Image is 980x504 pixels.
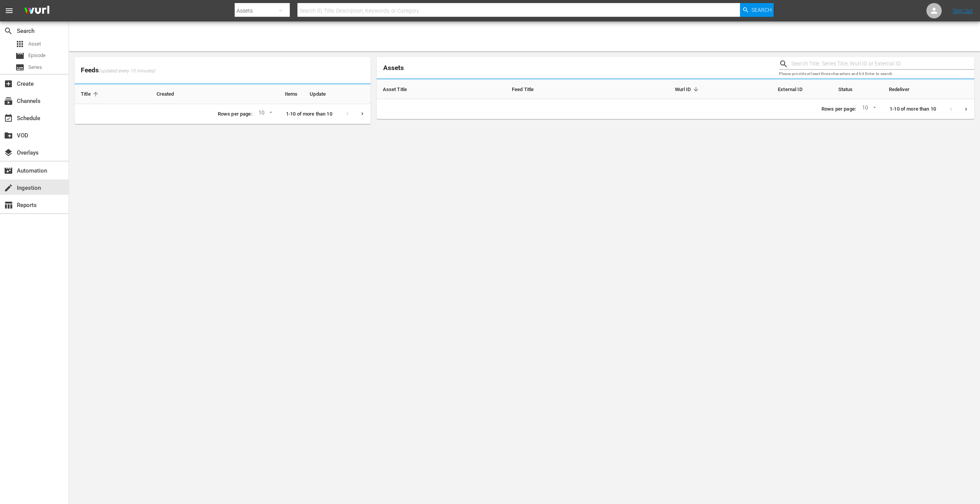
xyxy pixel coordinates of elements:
[355,106,370,121] button: Next page
[4,114,13,123] span: Schedule
[883,80,974,99] th: Redeliver
[218,111,252,118] p: Rows per page:
[81,91,101,98] span: Title
[75,85,371,104] table: sticky table
[99,68,155,74] span: (updated every 15 minutes)
[822,106,856,113] p: Rows per page:
[751,3,772,17] span: Search
[383,64,404,72] span: Assets
[304,85,370,104] th: Update
[4,183,13,192] span: Ingestion
[791,58,974,70] input: Search Title, Series Title, Wurl ID or External ID
[4,201,13,210] span: Reports
[4,26,13,36] span: Search
[808,80,883,99] th: Status
[28,52,46,59] span: Episode
[4,166,13,175] span: Automation
[5,6,14,15] span: menu
[4,79,13,88] span: Create
[18,2,55,20] img: ans4CAIJ8jUAAAAAAAAAAAAAAAAAAAAAAAAgQb4GAAAAAAAAAAAAAAAAAAAAAAAAJMjXAAAAAAAAAAAAAAAAAAAAAAAAgAT5G...
[28,64,42,71] span: Series
[15,63,24,72] span: Series
[383,86,417,93] span: Asset Title
[15,39,24,49] span: Asset
[286,111,332,118] p: 1-10 of more than 10
[377,80,974,99] table: sticky table
[28,40,41,48] span: Asset
[244,85,304,104] th: Items
[779,71,974,77] p: Please provide at least three characters and hit Enter to search
[4,96,13,106] span: Channels
[953,8,973,14] a: Sign Out
[859,103,877,115] div: 10
[959,102,973,117] button: Next page
[75,64,371,77] span: Feeds
[4,131,13,140] span: VOD
[4,148,13,157] span: Overlays
[707,80,808,99] th: External ID
[15,51,24,60] span: Episode
[157,91,184,98] span: Created
[740,3,774,17] button: Search
[675,86,701,93] span: Wurl ID
[255,108,274,120] div: 10
[890,106,936,113] p: 1-10 of more than 10
[506,80,601,99] th: Feed Title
